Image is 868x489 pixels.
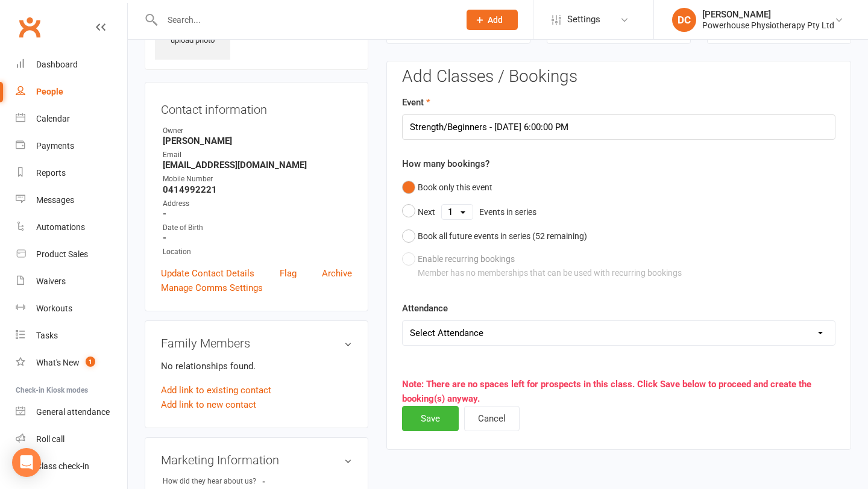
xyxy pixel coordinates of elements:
span: 1 [86,357,95,367]
div: Product Sales [36,249,88,259]
strong: [EMAIL_ADDRESS][DOMAIN_NAME] [163,160,352,170]
button: Add [467,10,518,30]
a: People [16,78,127,105]
div: People [36,87,63,96]
a: Payments [16,132,127,160]
div: Email [163,149,352,161]
div: Waivers [36,276,66,286]
a: Messages [16,187,127,214]
a: Tasks [16,322,127,349]
p: No relationships found. [161,359,352,373]
div: How did they hear about us? [163,476,262,487]
button: Book only this event [402,176,492,199]
div: Payments [36,141,74,151]
input: Search... [159,11,451,28]
div: Messages [36,195,74,205]
h3: Marketing Information [161,453,352,467]
div: Book all future events in series ( 52 remaining) [418,229,587,243]
div: Events in series [479,205,536,219]
span: Note: There are no spaces left for prospects in this class. Click Save below to proceed and creat... [402,379,811,404]
input: Please select an Event [402,114,835,140]
button: NextEvents in series [402,199,542,225]
button: Save [402,406,459,431]
div: Date of Birth [163,222,352,234]
a: Add link to existing contact [161,383,271,397]
a: Archive [322,266,352,281]
div: Roll call [36,434,64,444]
button: Book all future events in series (52 remaining) [402,225,587,248]
div: General attendance [36,407,110,417]
div: Owner [163,125,352,137]
div: Location [163,246,352,258]
strong: - [163,232,352,243]
div: [PERSON_NAME] [702,9,834,20]
strong: - [163,208,352,219]
a: Workouts [16,295,127,322]
a: Roll call [16,426,127,453]
div: Open Intercom Messenger [12,448,41,477]
a: Clubworx [14,12,45,42]
a: General attendance kiosk mode [16,399,127,426]
button: Cancel [464,406,520,431]
label: How many bookings? [402,157,489,171]
strong: - [262,477,332,486]
h3: Contact information [161,98,352,116]
a: Calendar [16,105,127,132]
a: Manage Comms Settings [161,281,263,295]
div: Class check-in [36,461,89,471]
label: Attendance [402,301,448,316]
span: Settings [567,6,600,33]
a: Update Contact Details [161,266,254,281]
strong: [PERSON_NAME] [163,135,352,146]
div: Automations [36,222,85,232]
h3: Add Classes / Bookings [402,67,835,86]
div: DC [672,8,696,32]
div: What's New [36,358,80,367]
a: What's New1 [16,349,127,376]
div: Reports [36,168,66,178]
span: Add [488,15,503,25]
div: Mobile Number [163,173,352,185]
a: Flag [280,266,297,281]
label: Event [402,95,430,110]
div: Calendar [36,114,70,123]
a: Automations [16,214,127,241]
h3: Family Members [161,337,352,350]
div: Dashboard [36,60,78,69]
strong: 0414992221 [163,184,352,195]
div: Tasks [36,331,58,340]
a: Waivers [16,268,127,295]
div: Workouts [36,304,72,313]
a: Dashboard [16,51,127,78]
div: Powerhouse Physiotherapy Pty Ltd [702,20,834,31]
a: Class kiosk mode [16,453,127,480]
div: Address [163,198,352,210]
a: Add link to new contact [161,397,256,412]
div: Next [418,205,435,219]
a: Product Sales [16,241,127,268]
a: Reports [16,160,127,187]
